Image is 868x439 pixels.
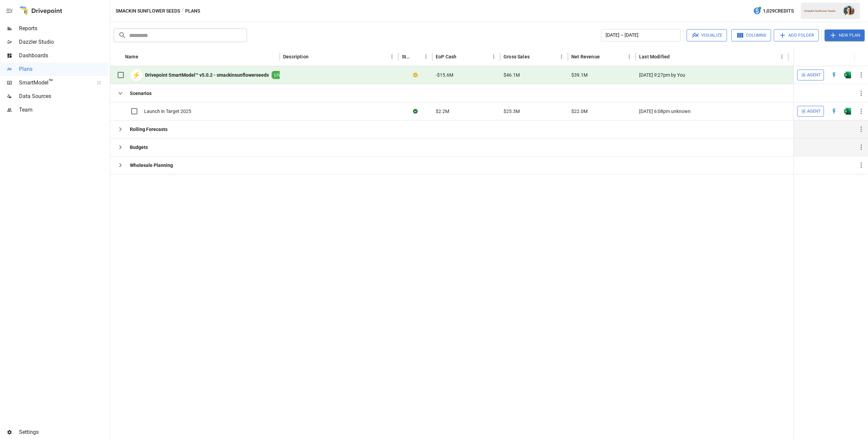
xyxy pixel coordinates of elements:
button: [DATE] – [DATE] [601,29,681,41]
button: Agent [797,106,824,117]
img: excel-icon.76473adf.svg [844,72,851,78]
div: Sync complete [413,108,418,115]
span: Dazzler Studio [19,38,108,46]
b: Drivepoint SmartModel™ v5.0.2 - smackinsunflowerseeds [145,72,269,78]
span: Agent [807,108,821,115]
b: Rolling Forecasts [130,126,167,133]
button: Description column menu [387,52,397,61]
span: Plans [19,65,108,73]
div: [DATE] 6:08pm unknown [636,102,788,120]
button: Last Modified column menu [777,52,787,61]
img: quick-edit-flash.b8aec18c.svg [831,108,837,115]
div: Net Revenue [571,54,600,59]
div: [DATE] 9:27pm by You [636,66,788,84]
span: Team [19,106,108,114]
img: excel-icon.76473adf.svg [844,108,851,115]
button: New Plan [825,30,865,41]
img: quick-edit-flash.b8aec18c.svg [831,72,837,78]
div: Gross Sales [504,54,530,59]
button: Sort [600,52,610,61]
button: Sort [309,52,319,61]
button: Agent [797,70,824,80]
button: Visualize [687,29,727,41]
div: Smackin Sunflower Seeds [804,9,840,13]
span: Dashboards [19,52,108,60]
button: Sort [412,52,421,61]
span: $39.1M [571,72,588,78]
div: Open in Quick Edit [831,108,837,115]
span: Data Sources [19,92,108,100]
div: Open in Excel [844,72,851,78]
b: Scenarios [130,90,152,97]
button: Gross Sales column menu [557,52,566,61]
div: Open in Quick Edit [831,72,837,78]
button: Sort [139,52,149,61]
span: -$15.6M [436,72,453,78]
button: 1,029Credits [750,5,796,17]
span: Settings [19,428,108,436]
div: / [181,7,184,15]
button: Status column menu [421,52,431,61]
span: Reports [19,24,108,33]
button: Sort [859,52,868,61]
button: EoP Cash column menu [489,52,498,61]
div: Last Modified [639,54,670,59]
button: Smackin Sunflower Seeds [116,7,180,15]
button: Sort [670,52,680,61]
button: Net Revenue column menu [625,52,634,61]
button: Sort [457,52,467,61]
span: $46.1M [504,72,520,78]
span: 1,029 Credits [763,7,794,15]
button: Sort [530,52,540,61]
div: Name [125,54,138,59]
span: SmartModel [19,79,90,87]
div: Open in Excel [844,108,851,115]
div: Status [402,54,411,59]
b: Budgets [130,144,148,151]
div: Description [283,54,309,59]
button: Add Folder [774,29,819,41]
span: Launch in Target 2025 [144,108,191,115]
div: Your plan has changes in Excel that are not reflected in the Drivepoint Data Warehouse, select "S... [413,72,418,78]
span: $2.2M [436,108,449,115]
span: LIVE MODEL [272,72,301,78]
div: ⚡ [131,69,142,81]
button: Columns [731,29,771,41]
b: Wholesale Planning [130,162,173,169]
div: EoP Cash [436,54,456,59]
span: $25.3M [504,108,520,115]
span: ™ [48,78,53,86]
span: Agent [807,71,821,79]
span: $22.0M [571,108,588,115]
